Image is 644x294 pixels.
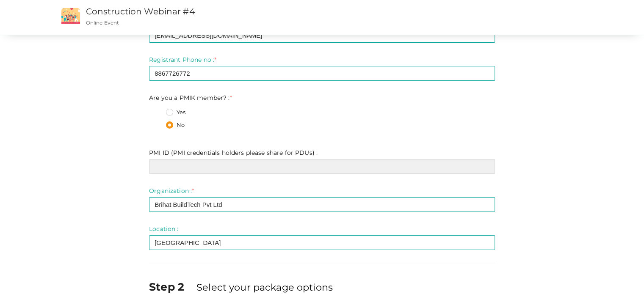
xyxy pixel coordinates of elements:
[196,280,333,294] label: Select your package options
[149,225,178,233] label: Location :
[149,55,216,64] label: Registrant Phone no :
[149,66,495,81] input: Enter registrant phone no here.
[86,19,408,26] p: Online Event
[61,8,80,24] img: event2.png
[166,121,185,129] label: No
[149,28,495,43] input: Enter registrant email here.
[149,148,318,157] label: PMI ID (PMI credentials holders please share for PDUs) :
[86,6,195,16] a: Construction Webinar #4
[149,93,232,102] label: Are you a PMIK member? :
[149,187,194,195] label: Organization :
[166,108,185,117] label: Yes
